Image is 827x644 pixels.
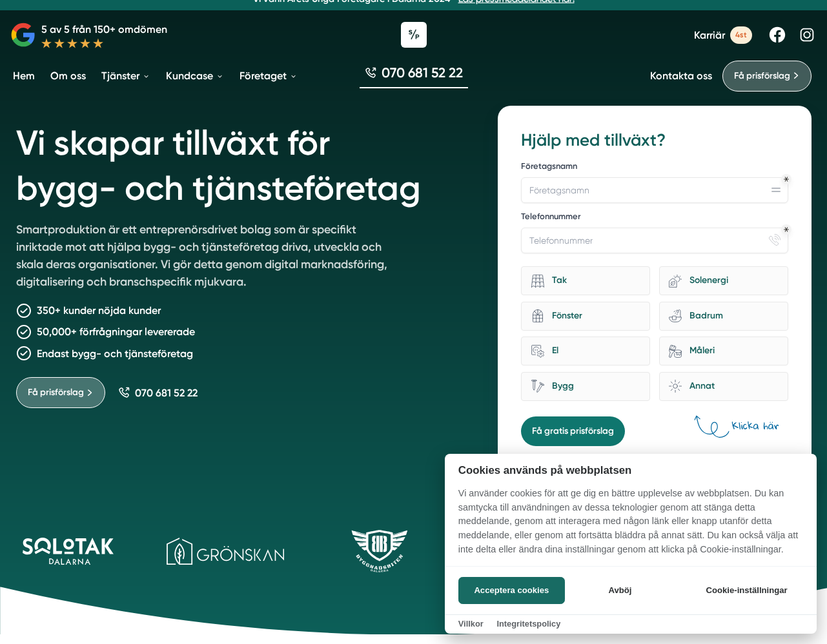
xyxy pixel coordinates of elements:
[569,577,671,604] button: Avböj
[458,577,565,604] button: Acceptera cookies
[458,619,484,629] a: Villkor
[690,577,803,604] button: Cookie-inställningar
[496,619,560,629] a: Integritetspolicy
[445,464,817,476] h2: Cookies används på webbplatsen
[445,487,817,565] p: Vi använder cookies för att ge dig en bättre upplevelse av webbplatsen. Du kan samtycka till anvä...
